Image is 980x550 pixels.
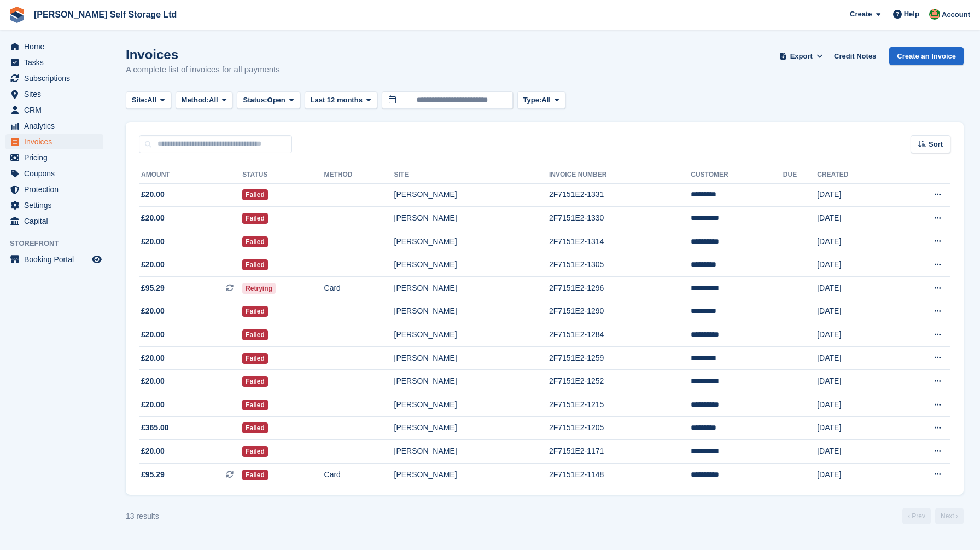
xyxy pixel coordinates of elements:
a: menu [5,55,103,70]
span: £20.00 [141,352,165,364]
div: 13 results [126,511,159,522]
img: stora-icon-8386f47178a22dfd0bd8f6a31ec36ba5ce8667c1dd55bd0f319d3a0aa187defe.svg [9,7,25,23]
a: menu [5,134,103,149]
span: Failed [242,376,268,387]
a: Preview store [90,253,103,266]
span: Invoices [24,134,90,149]
td: [PERSON_NAME] [394,300,549,323]
td: 2F7151E2-1215 [549,393,691,417]
td: [PERSON_NAME] [394,183,549,207]
td: [DATE] [817,230,894,253]
span: Coupons [24,166,90,181]
td: [PERSON_NAME] [394,323,549,347]
a: Credit Notes [830,47,880,65]
p: A complete list of invoices for all payments [126,63,280,76]
span: Last 12 months [311,95,363,106]
td: 2F7151E2-1205 [549,416,691,440]
a: menu [5,213,103,229]
a: Create an Invoice [889,47,964,65]
span: £20.00 [141,305,165,317]
button: Type: All [517,91,565,109]
a: menu [5,182,103,197]
span: All [147,95,156,106]
span: Failed [242,306,268,317]
a: menu [5,86,103,102]
td: [DATE] [817,277,894,300]
td: [DATE] [817,416,894,440]
span: Help [904,9,919,20]
span: Create [850,9,872,20]
td: 2F7151E2-1252 [549,370,691,393]
span: Protection [24,182,90,197]
button: Status: Open [237,91,300,109]
span: Failed [242,189,268,200]
td: 2F7151E2-1290 [549,300,691,323]
nav: Page [900,508,966,524]
span: £95.29 [141,469,165,480]
span: Sites [24,86,90,102]
td: Card [324,277,394,300]
a: menu [5,39,103,54]
span: Failed [242,446,268,457]
a: [PERSON_NAME] Self Storage Ltd [30,5,181,24]
td: [PERSON_NAME] [394,440,549,464]
a: menu [5,118,103,134]
span: Capital [24,213,90,229]
h1: Invoices [126,47,280,62]
a: menu [5,198,103,213]
span: Failed [242,213,268,224]
td: [PERSON_NAME] [394,277,549,300]
td: [DATE] [817,393,894,417]
td: 2F7151E2-1314 [549,230,691,253]
td: 2F7151E2-1305 [549,253,691,277]
td: 2F7151E2-1259 [549,346,691,370]
td: [PERSON_NAME] [394,253,549,277]
span: Failed [242,422,268,433]
span: £20.00 [141,259,165,270]
span: Site: [132,95,147,106]
td: [PERSON_NAME] [394,416,549,440]
span: All [541,95,551,106]
span: Failed [242,470,268,480]
span: £20.00 [141,189,165,200]
td: [DATE] [817,183,894,207]
span: Failed [242,259,268,270]
button: Method: All [176,91,233,109]
th: Invoice Number [549,166,691,184]
td: 2F7151E2-1330 [549,207,691,230]
span: Export [790,51,813,62]
span: Failed [242,329,268,340]
a: Next [935,508,964,524]
th: Site [394,166,549,184]
th: Due [783,166,817,184]
th: Status [242,166,324,184]
td: [DATE] [817,253,894,277]
img: Joshua Wild [929,9,940,20]
span: Booking Portal [24,252,90,267]
span: CRM [24,102,90,118]
span: Subscriptions [24,71,90,86]
span: £95.29 [141,282,165,294]
td: 2F7151E2-1148 [549,463,691,486]
span: Tasks [24,55,90,70]
th: Created [817,166,894,184]
span: Failed [242,236,268,247]
th: Customer [691,166,783,184]
span: £20.00 [141,236,165,247]
span: Open [267,95,285,106]
span: Settings [24,198,90,213]
span: £365.00 [141,422,169,433]
a: menu [5,102,103,118]
span: Status: [243,95,267,106]
span: Failed [242,400,268,410]
td: Card [324,463,394,486]
span: Retrying [242,283,276,294]
span: Home [24,39,90,54]
td: [DATE] [817,370,894,393]
td: [DATE] [817,323,894,347]
a: Previous [902,508,931,524]
th: Amount [139,166,242,184]
a: menu [5,150,103,165]
span: Type: [523,95,542,106]
td: [DATE] [817,463,894,486]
